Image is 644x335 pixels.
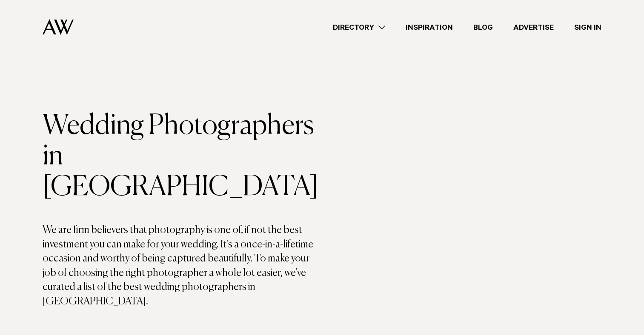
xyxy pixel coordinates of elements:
img: Auckland Weddings Logo [43,19,74,35]
a: Advertise [503,22,564,33]
h1: Wedding Photographers in [GEOGRAPHIC_DATA] [43,111,322,203]
p: We are firm believers that photography is one of, if not the best investment you can make for you... [43,223,322,309]
a: Blog [463,22,503,33]
a: Inspiration [395,22,463,33]
a: Sign In [564,22,612,33]
a: Directory [323,22,395,33]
